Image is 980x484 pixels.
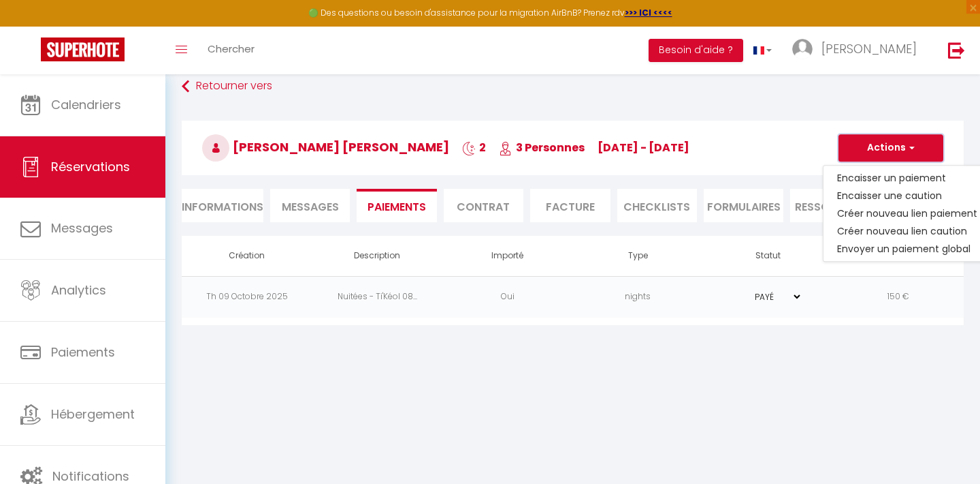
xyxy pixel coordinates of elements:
span: Paiements [51,344,115,361]
span: Messages [282,199,339,215]
span: Calendriers [51,96,121,113]
span: 3 Personnes [499,140,585,155]
li: Ressources [790,189,870,222]
img: logout [948,42,965,59]
span: Hébergement [51,406,135,423]
li: FORMULAIRES [704,189,783,222]
td: Nuitées - Ti'Kéol 08... [312,276,443,318]
a: Chercher [197,27,265,74]
td: Th 09 Octobre 2025 [182,276,312,318]
td: nights [573,276,704,318]
button: Actions [838,134,943,162]
th: Description [312,236,443,276]
span: Réservations [51,158,130,175]
th: Importé [442,236,573,276]
span: Analytics [51,282,106,299]
img: ... [792,39,813,59]
a: >>> ICI <<<< [625,7,672,18]
a: ... [PERSON_NAME] [782,27,934,74]
li: Contrat [444,189,523,222]
span: [PERSON_NAME] [PERSON_NAME] [202,138,449,155]
li: Facture [530,189,610,222]
span: [PERSON_NAME] [821,40,917,57]
a: Retourner vers [182,74,964,99]
th: Type [573,236,704,276]
td: Oui [442,276,573,318]
li: Informations [182,189,263,222]
span: Messages [51,220,113,237]
th: Création [182,236,312,276]
button: Besoin d'aide ? [649,39,743,62]
span: Chercher [208,42,255,56]
img: Super Booking [41,37,125,61]
li: Paiements [357,189,436,222]
td: 150 € [834,276,964,318]
th: Statut [703,236,834,276]
span: [DATE] - [DATE] [598,140,689,155]
li: CHECKLISTS [617,189,697,222]
span: 2 [462,140,486,155]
